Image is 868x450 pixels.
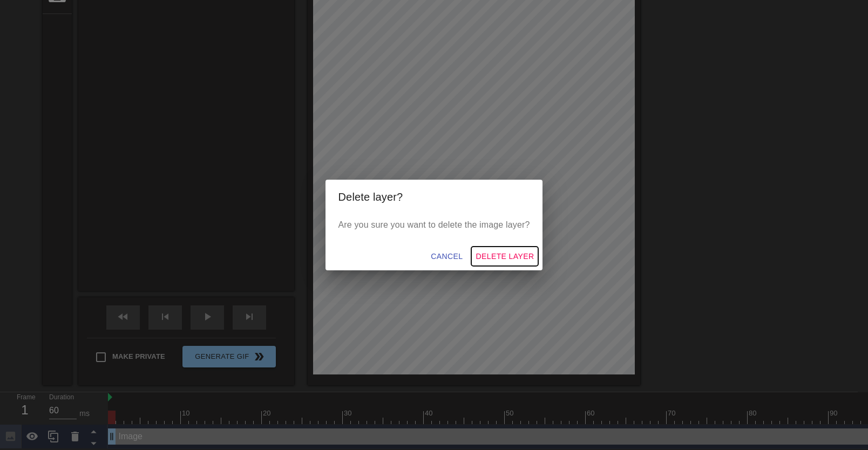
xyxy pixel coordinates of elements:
button: Cancel [426,247,467,267]
span: Delete Layer [476,250,534,263]
span: Cancel [431,250,463,263]
p: Are you sure you want to delete the image layer? [338,219,530,231]
h2: Delete layer? [338,188,530,206]
button: Delete Layer [471,247,538,267]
